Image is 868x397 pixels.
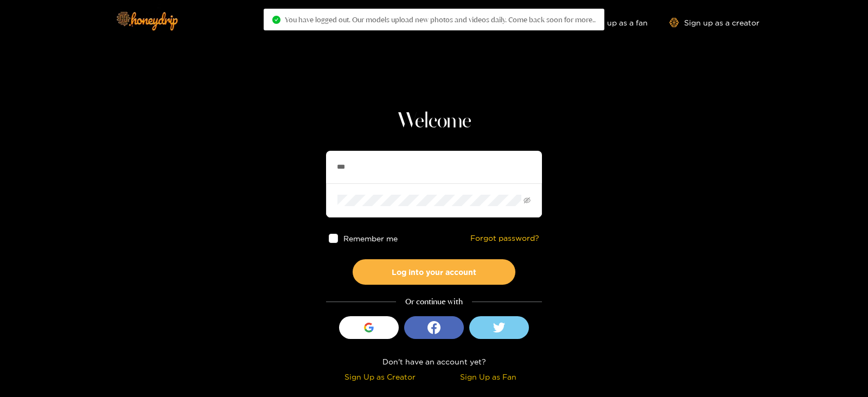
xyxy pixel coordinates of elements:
a: Sign up as a fan [573,18,648,27]
span: You have logged out. Our models upload new photos and videos daily. Come back soon for more.. [285,15,596,24]
button: Log into your account [353,259,515,285]
div: Or continue with [326,296,542,308]
span: check-circle [272,16,280,24]
a: Sign up as a creator [669,18,759,27]
div: Sign Up as Fan [437,370,539,383]
h1: Welcome [326,108,542,135]
div: Don't have an account yet? [326,355,542,368]
span: eye-invisible [524,197,531,204]
a: Forgot password? [470,234,539,243]
div: Sign Up as Creator [329,370,431,383]
span: Remember me [343,234,398,242]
